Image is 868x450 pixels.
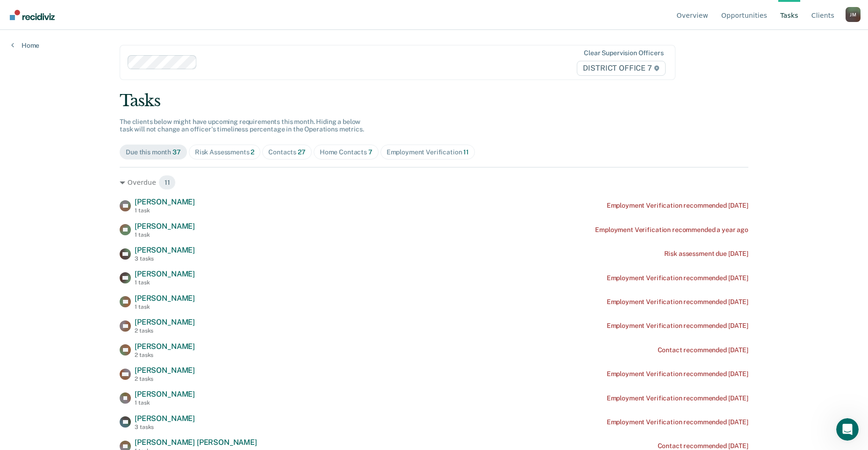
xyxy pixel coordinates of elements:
[135,399,195,406] div: 1 task
[577,61,665,76] span: DISTRICT OFFICE 7
[607,322,748,330] div: Employment Verification recommended [DATE]
[463,148,469,156] span: 11
[158,175,176,190] span: 11
[10,10,55,20] img: Recidiviz
[135,207,195,214] div: 1 task
[584,49,663,57] div: Clear supervision officers
[135,342,195,351] span: [PERSON_NAME]
[607,418,748,426] div: Employment Verification recommended [DATE]
[595,226,748,234] div: Employment Verification recommended a year ago
[172,148,181,156] span: 37
[368,148,373,156] span: 7
[387,148,469,156] div: Employment Verification
[846,7,861,22] div: J M
[135,424,195,430] div: 3 tasks
[320,148,373,156] div: Home Contacts
[135,366,195,375] span: [PERSON_NAME]
[268,148,306,156] div: Contacts
[135,390,195,399] span: [PERSON_NAME]
[607,298,748,306] div: Employment Verification recommended [DATE]
[135,269,195,278] span: [PERSON_NAME]
[658,346,748,354] div: Contact recommended [DATE]
[607,394,748,402] div: Employment Verification recommended [DATE]
[607,274,748,282] div: Employment Verification recommended [DATE]
[135,376,195,382] div: 2 tasks
[120,91,748,110] div: Tasks
[195,148,255,156] div: Risk Assessments
[135,279,195,286] div: 1 task
[607,370,748,378] div: Employment Verification recommended [DATE]
[126,148,181,156] div: Due this month
[120,175,748,190] div: Overdue 11
[11,41,39,50] a: Home
[251,148,254,156] span: 2
[836,418,859,441] iframe: Intercom live chat
[135,222,195,231] span: [PERSON_NAME]
[135,327,195,334] div: 2 tasks
[298,148,306,156] span: 27
[135,232,195,238] div: 1 task
[658,442,748,450] div: Contact recommended [DATE]
[135,197,195,206] span: [PERSON_NAME]
[135,438,257,447] span: [PERSON_NAME] [PERSON_NAME]
[135,352,195,358] div: 2 tasks
[120,118,364,133] span: The clients below might have upcoming requirements this month. Hiding a below task will not chang...
[135,246,195,254] span: [PERSON_NAME]
[135,255,195,262] div: 3 tasks
[135,294,195,303] span: [PERSON_NAME]
[135,304,195,310] div: 1 task
[135,414,195,423] span: [PERSON_NAME]
[607,202,748,210] div: Employment Verification recommended [DATE]
[846,7,861,22] button: Profile dropdown button
[664,250,748,258] div: Risk assessment due [DATE]
[135,318,195,327] span: [PERSON_NAME]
